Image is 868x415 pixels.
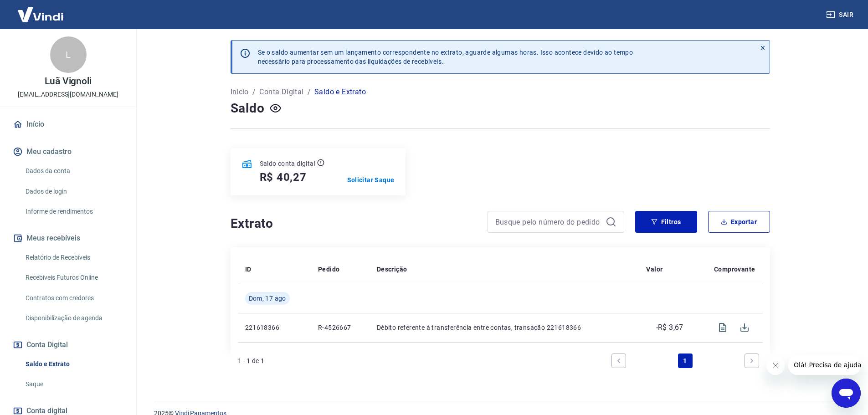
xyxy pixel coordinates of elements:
button: Sair [824,6,857,23]
a: Page 1 is your current page [678,354,693,368]
span: Olá! Precisa de ajuda? [5,6,77,14]
a: Previous page [611,354,626,368]
ul: Pagination [608,350,763,372]
p: [EMAIL_ADDRESS][DOMAIN_NAME] [18,90,118,99]
p: Se o saldo aumentar sem um lançamento correspondente no extrato, aguarde algumas horas. Isso acon... [258,48,633,66]
p: ID [245,265,252,274]
button: Conta Digital [11,335,125,355]
p: Descrição [377,265,407,274]
a: Disponibilização de agenda [22,309,125,328]
p: 1 - 1 de 1 [238,356,265,365]
div: L [50,36,87,73]
a: Next page [745,354,759,368]
iframe: Botão para abrir a janela de mensagens [832,379,861,408]
p: R-4526667 [318,323,362,332]
iframe: Fechar mensagem [766,357,785,375]
a: Contratos com credores [22,289,125,307]
a: Início [11,114,125,134]
a: Relatório de Recebíveis [22,248,125,267]
a: Conta Digital [259,87,303,97]
button: Filtros [635,211,697,233]
p: 221618366 [245,323,304,332]
a: Início [231,87,249,97]
span: Download [734,317,755,338]
a: Dados da conta [22,162,125,180]
h5: R$ 40,27 [260,170,307,184]
button: Meus recebíveis [11,228,125,248]
p: Comprovante [714,265,755,274]
img: Vindi [11,0,70,28]
a: Recebíveis Futuros Online [22,268,125,287]
span: Visualizar [712,317,734,338]
iframe: Mensagem da empresa [788,355,861,375]
p: Saldo e Extrato [314,87,366,97]
a: Saque [22,375,125,394]
span: Dom, 17 ago [249,294,286,303]
h4: Saldo [231,99,265,118]
a: Saldo e Extrato [22,355,125,374]
button: Meu cadastro [11,142,125,162]
button: Exportar [708,211,770,233]
input: Busque pelo número do pedido [495,215,602,229]
p: Valor [646,265,663,274]
p: Saldo conta digital [260,159,316,168]
p: / [308,87,311,97]
a: Solicitar Saque [347,175,395,184]
p: Pedido [318,265,339,274]
a: Informe de rendimentos [22,202,125,221]
p: -R$ 3,67 [656,322,683,333]
p: Débito referente à transferência entre contas, transação 221618366 [377,323,632,332]
a: Dados de login [22,182,125,201]
h4: Extrato [231,215,477,233]
p: Luã Vignoli [45,77,92,86]
p: / [252,87,256,97]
